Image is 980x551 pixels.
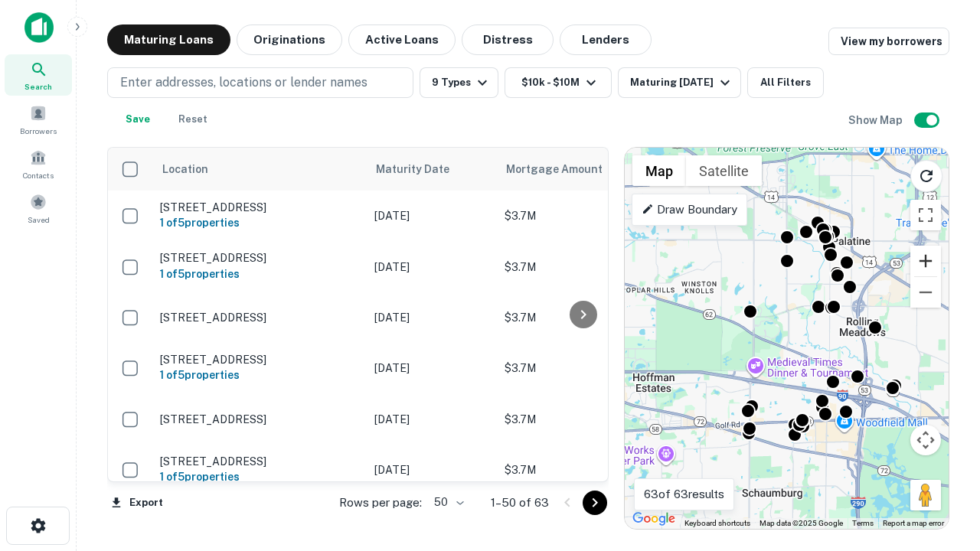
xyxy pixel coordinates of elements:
button: Reset [168,104,217,135]
button: Show street map [632,155,686,186]
p: 1–50 of 63 [491,494,549,512]
h6: 1 of 5 properties [160,367,359,383]
button: Keyboard shortcuts [684,518,750,529]
span: Maturity Date [376,160,469,178]
img: Google [629,509,679,529]
p: $3.7M [505,461,658,478]
p: [STREET_ADDRESS] [160,353,359,367]
button: Show satellite imagery [686,155,762,186]
button: Drag Pegman onto the map to open Street View [910,480,941,510]
a: Report a map error [883,519,944,527]
p: [STREET_ADDRESS] [160,201,359,214]
p: $3.7M [505,411,658,428]
h6: 1 of 5 properties [160,214,359,231]
th: Location [152,148,367,191]
span: Search [24,80,52,93]
p: [STREET_ADDRESS] [160,251,359,265]
button: Distress [462,24,554,55]
button: Export [107,491,167,514]
p: [DATE] [374,309,489,326]
p: Draw Boundary [642,201,737,219]
button: Active Loans [348,24,456,55]
span: Map data ©2025 Google [759,519,843,527]
p: [STREET_ADDRESS] [160,311,359,324]
span: Mortgage Amount [506,160,622,178]
p: $3.7M [505,309,658,326]
a: Saved [5,187,72,229]
th: Mortgage Amount [497,148,665,191]
p: [DATE] [374,259,489,275]
p: $3.7M [505,360,658,377]
div: Maturing [DATE] [630,73,734,92]
p: Enter addresses, locations or lender names [120,73,367,92]
button: Enter addresses, locations or lender names [107,67,413,98]
button: Originations [237,24,342,55]
p: [STREET_ADDRESS] [160,455,359,468]
span: Contacts [23,169,54,181]
iframe: Chat Widget [903,380,980,453]
button: Maturing Loans [107,24,230,55]
a: Terms (opens in new tab) [852,519,874,527]
div: 0 0 [625,148,949,529]
button: 9 Types [420,67,498,98]
a: Open this area in Google Maps (opens a new window) [629,509,679,529]
th: Maturity Date [367,148,497,191]
button: Zoom out [910,277,941,308]
a: Contacts [5,143,72,184]
p: Rows per page: [339,494,422,512]
p: $3.7M [505,207,658,224]
p: [DATE] [374,411,489,428]
h6: 1 of 5 properties [160,266,359,282]
a: View my borrowers [828,28,949,55]
span: Location [162,160,208,178]
p: [DATE] [374,360,489,377]
p: [STREET_ADDRESS] [160,412,359,426]
span: Saved [28,214,50,226]
button: Zoom in [910,246,941,276]
p: [DATE] [374,207,489,224]
button: Maturing [DATE] [618,67,741,98]
a: Borrowers [5,99,72,140]
img: capitalize-icon.png [24,12,54,43]
button: Reload search area [910,160,942,192]
button: All Filters [747,67,824,98]
p: [DATE] [374,461,489,478]
button: Toggle fullscreen view [910,200,941,230]
p: 63 of 63 results [644,485,724,504]
span: Borrowers [20,125,57,137]
button: Save your search to get updates of matches that match your search criteria. [113,104,162,135]
button: $10k - $10M [505,67,612,98]
button: Lenders [560,24,652,55]
div: 50 [428,491,466,514]
a: Search [5,54,72,96]
button: Go to next page [583,491,607,515]
h6: Show Map [848,112,905,129]
p: $3.7M [505,259,658,275]
h6: 1 of 5 properties [160,468,359,485]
